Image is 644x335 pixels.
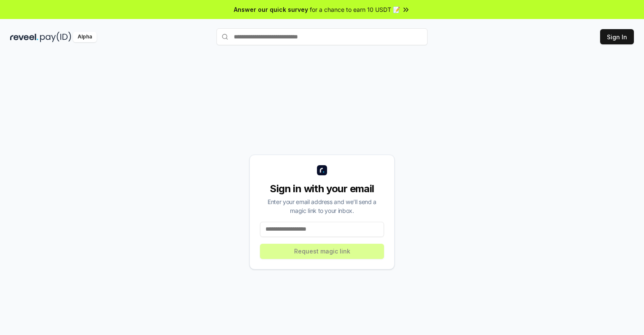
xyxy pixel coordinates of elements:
[317,165,327,175] img: logo_small
[234,5,308,14] span: Answer our quick survey
[260,182,384,196] div: Sign in with your email
[73,32,97,42] div: Alpha
[600,29,634,44] button: Sign In
[260,197,384,215] div: Enter your email address and we’ll send a magic link to your inbox.
[40,32,71,42] img: pay_id
[10,32,38,42] img: reveel_dark
[310,5,400,14] span: for a chance to earn 10 USDT 📝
